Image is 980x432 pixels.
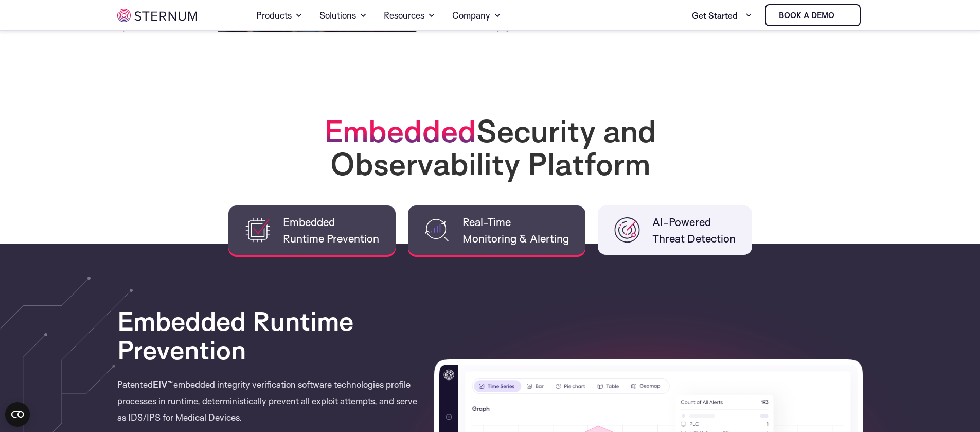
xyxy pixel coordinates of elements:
a: Resources [384,1,436,30]
a: Get Started [692,5,753,26]
span: Embedded [324,111,476,150]
strong: EIV™ [153,379,173,390]
span: Real-Time Monitoring & Alerting [462,214,569,247]
img: AI-PoweredThreat Detection [614,217,640,243]
a: Company [452,1,502,30]
img: Real-TimeMonitoring & Alerting [424,217,450,243]
a: Book a demo [765,4,861,26]
img: sternum iot [839,11,847,20]
img: EmbeddedRuntime Prevention [245,217,271,243]
img: sternum iot [117,9,197,22]
h2: Security and Observability Platform [284,114,696,180]
button: Open CMP widget [5,402,30,427]
span: Embedded Runtime Prevention [283,214,379,247]
a: Solutions [319,1,367,30]
h3: Embedded Runtime Prevention [117,306,419,364]
span: AI-Powered Threat Detection [652,214,736,247]
a: Products [256,1,303,30]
